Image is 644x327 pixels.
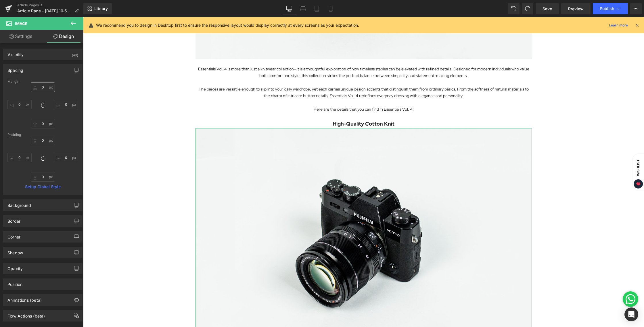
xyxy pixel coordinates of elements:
[17,9,72,13] span: Article Page - [DATE] 10:58:15
[324,3,338,14] a: Mobile
[7,65,23,73] div: Spacing
[112,49,449,62] p: Essentials Vol. 4 is more than just a knitwear collection—it is a thoughtful exploration of how t...
[15,21,27,26] span: Image
[593,3,628,14] button: Publish
[7,263,23,271] div: Opacity
[43,30,85,43] a: Design
[310,3,324,14] a: Tablet
[112,69,449,82] p: The pieces are versatile enough to slip into your daily wardrobe, yet each carries unique design ...
[7,100,32,109] input: 0
[96,22,359,28] p: We recommend you to design in Desktop first to ensure the responsive layout would display correct...
[624,307,638,321] div: Open Intercom Messenger
[83,3,112,14] a: New Library
[7,200,31,208] div: Background
[94,6,108,11] span: Library
[7,295,42,303] div: Animations (beta)
[7,133,78,137] div: Padding
[31,119,55,128] input: 0
[600,6,614,11] span: Publish
[31,136,55,145] input: 0
[7,247,23,255] div: Shadow
[72,49,78,58] div: (All)
[508,3,520,14] button: Undo
[7,49,24,57] div: Visibility
[282,3,296,14] a: Desktop
[7,153,32,162] input: 0
[7,310,45,318] div: Flow Actions (beta)
[561,3,591,14] a: Preview
[7,184,78,189] a: Setup Global Style
[7,80,78,84] div: Margin
[296,3,310,14] a: Laptop
[54,100,78,109] input: 0
[7,216,20,224] div: Border
[568,6,584,12] span: Preview
[7,279,22,287] div: Position
[543,6,552,12] span: Save
[112,102,449,111] h1: High-Quality Cotton Knit
[630,3,642,14] button: More
[607,22,630,29] a: Learn more
[522,3,533,14] button: Redo
[31,82,55,92] input: 0
[54,153,78,162] input: 0
[7,231,20,239] div: Corner
[112,89,449,95] p: Here are the details that you can find in Essentials Vol. 4:
[31,172,55,182] input: 0
[17,3,83,7] a: Article Pages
